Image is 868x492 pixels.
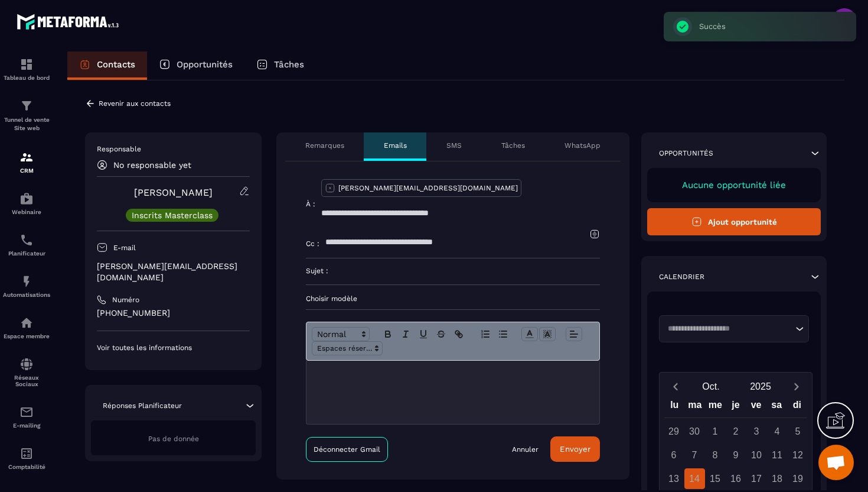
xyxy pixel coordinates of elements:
[787,397,807,417] div: di
[67,51,147,80] a: Contacts
[3,464,50,470] p: Comptabilité
[726,397,746,417] div: je
[684,445,705,465] div: 7
[564,141,601,150] p: WhatsApp
[3,167,50,174] p: CRM
[3,374,50,387] p: Réseaux Sociaux
[705,468,726,489] div: 15
[17,11,123,33] img: logo
[19,233,34,247] img: scheduler
[788,468,808,489] div: 19
[112,295,139,305] p: Numéro
[818,445,854,480] div: Ouvrir le chat
[306,294,600,303] p: Choisir modèle
[659,180,809,190] p: Aucune opportunité liée
[19,274,34,289] img: automations
[3,438,50,479] a: accountantaccountantComptabilité
[306,199,315,209] p: À :
[177,59,233,70] p: Opportunités
[3,396,50,438] a: emailemailE-mailing
[19,57,34,72] img: formation
[705,421,726,442] div: 1
[3,224,50,266] a: schedulerschedulerPlanificateur
[19,99,34,113] img: formation
[446,141,462,150] p: SMS
[3,116,50,132] p: Tunnel de vente Site web
[3,141,50,183] a: formationformationCRM
[726,468,746,489] div: 16
[3,266,50,307] a: automationsautomationsAutomatisations
[19,316,34,330] img: automations
[3,209,50,215] p: Webinaire
[3,48,50,90] a: formationformationTableau de bord
[97,59,135,70] p: Contacts
[384,141,407,150] p: Emails
[550,436,600,462] button: Envoyer
[746,421,767,442] div: 3
[306,437,388,462] a: Déconnecter Gmail
[19,192,34,206] img: automations
[3,292,50,298] p: Automatisations
[306,239,319,248] p: Cc :
[659,315,809,342] div: Search for option
[705,445,726,465] div: 8
[113,160,191,170] p: No responsable yet
[736,376,785,397] button: Open years overlay
[3,250,50,257] p: Planificateur
[659,272,704,281] p: Calendrier
[97,343,250,352] p: Voir toutes les informations
[19,446,34,461] img: accountant
[134,187,213,198] a: [PERSON_NAME]
[97,144,250,154] p: Responsable
[686,376,736,397] button: Open months overlay
[3,307,50,348] a: automationsautomationsEspace membre
[147,51,244,80] a: Opportunités
[664,378,686,394] button: Previous month
[501,141,525,150] p: Tâches
[148,435,199,443] span: Pas de donnée
[664,468,684,489] div: 13
[132,211,213,219] p: Inscrits Masterclass
[788,421,808,442] div: 5
[726,445,746,465] div: 9
[664,445,684,465] div: 6
[19,405,34,419] img: email
[705,397,726,417] div: me
[664,323,792,335] input: Search for option
[306,266,328,276] p: Sujet :
[103,401,182,410] p: Réponses Planificateur
[767,468,788,489] div: 18
[767,421,788,442] div: 4
[664,421,684,442] div: 29
[305,141,344,150] p: Remarques
[746,397,766,417] div: ve
[684,468,705,489] div: 14
[512,445,539,454] a: Annuler
[19,357,34,371] img: social-network
[767,445,788,465] div: 11
[664,397,685,417] div: lu
[3,90,50,141] a: formationformationTunnel de vente Site web
[338,183,518,193] p: [PERSON_NAME][EMAIL_ADDRESS][DOMAIN_NAME]
[726,421,746,442] div: 2
[659,148,713,158] p: Opportunités
[685,397,706,417] div: ma
[788,445,808,465] div: 12
[19,150,34,164] img: formation
[97,307,250,319] p: [PHONE_NUMBER]
[3,422,50,429] p: E-mailing
[785,378,807,394] button: Next month
[99,99,171,108] p: Revenir aux contacts
[3,183,50,224] a: automationsautomationsWebinaire
[3,348,50,396] a: social-networksocial-networkRéseaux Sociaux
[766,397,787,417] div: sa
[746,445,767,465] div: 10
[274,59,304,70] p: Tâches
[244,51,316,80] a: Tâches
[746,468,767,489] div: 17
[647,208,821,235] button: Ajout opportunité
[3,75,50,81] p: Tableau de bord
[684,421,705,442] div: 30
[113,243,136,253] p: E-mail
[97,261,250,283] p: [PERSON_NAME][EMAIL_ADDRESS][DOMAIN_NAME]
